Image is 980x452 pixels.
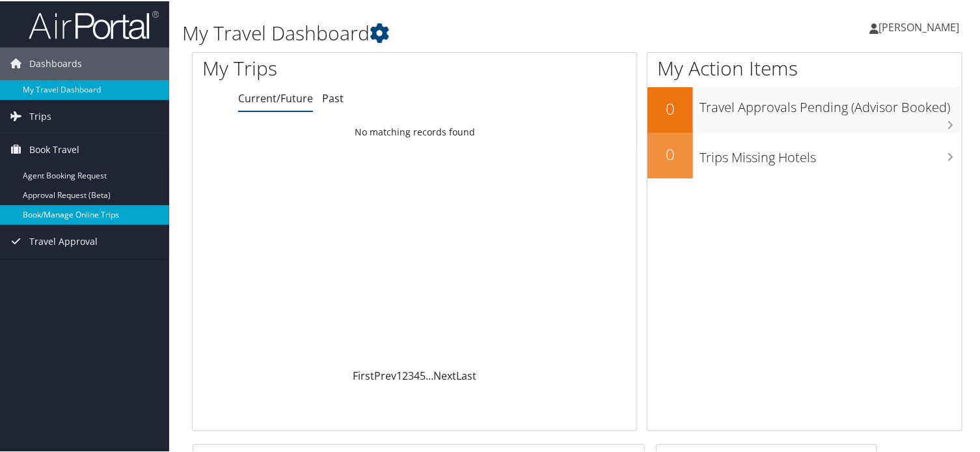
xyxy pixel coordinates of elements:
h1: My Trips [202,53,442,81]
h3: Travel Approvals Pending (Advisor Booked) [700,91,962,115]
h3: Trips Missing Hotels [700,141,962,165]
a: 3 [408,367,414,382]
a: Prev [374,367,396,382]
a: 0Trips Missing Hotels [647,132,962,177]
span: Trips [29,99,51,132]
a: 1 [396,367,402,382]
a: Current/Future [238,90,313,104]
a: 0Travel Approvals Pending (Advisor Booked) [647,86,962,132]
a: First [353,367,374,382]
img: airportal-logo.png [29,8,159,39]
a: 2 [402,367,408,382]
a: Last [456,367,476,382]
span: Book Travel [29,132,79,165]
span: Dashboards [29,46,82,79]
h1: My Travel Dashboard [182,18,709,46]
h2: 0 [647,142,693,164]
h1: My Action Items [647,53,962,81]
span: [PERSON_NAME] [878,19,959,33]
span: Travel Approval [29,224,98,257]
a: Next [433,367,456,382]
a: 4 [414,367,420,382]
span: … [426,367,433,382]
td: No matching records found [193,119,636,143]
a: Past [322,90,344,104]
h2: 0 [647,96,693,119]
a: 5 [420,367,426,382]
a: [PERSON_NAME] [869,7,972,46]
